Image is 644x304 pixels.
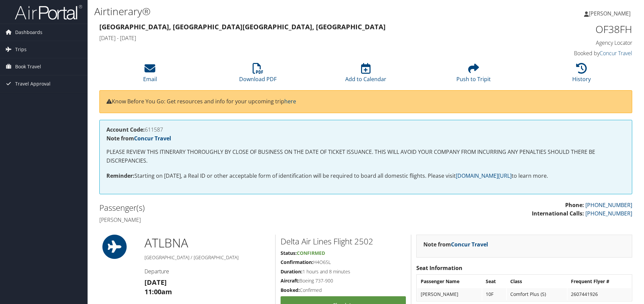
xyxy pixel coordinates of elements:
[106,126,145,133] strong: Account Code:
[281,259,406,266] h5: H4O6SL
[15,75,51,92] span: Travel Approval
[532,210,584,217] strong: International Calls:
[144,254,270,261] h5: [GEOGRAPHIC_DATA] / [GEOGRAPHIC_DATA]
[451,241,488,248] a: Concur Travel
[345,67,386,83] a: Add to Calendar
[106,127,625,132] h4: 611587
[281,268,406,275] h5: 1 hours and 8 minutes
[507,49,632,57] h4: Booked by
[585,210,632,217] a: [PHONE_NUMBER]
[15,24,42,41] span: Dashboards
[15,4,82,20] img: airportal-logo.png
[565,201,584,209] strong: Phone:
[423,241,488,248] strong: Note from
[281,287,300,293] strong: Booked:
[144,235,270,251] h1: ATL BNA
[106,135,171,142] strong: Note from
[15,58,41,75] span: Book Travel
[600,49,632,57] a: Concur Travel
[584,3,637,24] a: [PERSON_NAME]
[507,275,567,288] th: Class
[143,67,157,83] a: Email
[482,275,506,288] th: Seat
[589,10,631,17] span: [PERSON_NAME]
[281,277,299,284] strong: Aircraft:
[572,67,591,83] a: History
[507,39,632,46] h4: Agency Locator
[297,250,325,256] span: Confirmed
[507,288,567,300] td: Comfort Plus (S)
[456,67,491,83] a: Push to Tripit
[284,98,296,105] a: here
[482,288,506,300] td: 10F
[281,259,313,265] strong: Confirmation:
[568,275,631,288] th: Frequent Flyer #
[99,22,386,31] strong: [GEOGRAPHIC_DATA], [GEOGRAPHIC_DATA] [GEOGRAPHIC_DATA], [GEOGRAPHIC_DATA]
[15,41,27,58] span: Trips
[456,172,512,179] a: [DOMAIN_NAME][URL]
[585,201,632,209] a: [PHONE_NUMBER]
[144,268,270,275] h4: Departure
[281,236,406,247] h2: Delta Air Lines Flight 2502
[417,288,482,300] td: [PERSON_NAME]
[134,135,171,142] a: Concur Travel
[99,202,361,213] h2: Passenger(s)
[416,264,462,272] strong: Seat Information
[106,97,625,106] p: Know Before You Go: Get resources and info for your upcoming trip
[106,172,134,179] strong: Reminder:
[507,22,632,36] h1: OF38FH
[281,287,406,294] h5: Confirmed
[281,250,297,256] strong: Status:
[144,287,172,296] strong: 11:00am
[281,277,406,284] h5: Boeing 737-900
[281,268,302,275] strong: Duration:
[239,67,277,83] a: Download PDF
[94,4,456,19] h1: Airtinerary®
[99,34,496,42] h4: [DATE] - [DATE]
[99,216,361,224] h4: [PERSON_NAME]
[144,278,167,287] strong: [DATE]
[106,148,625,165] p: PLEASE REVIEW THIS ITINERARY THOROUGHLY BY CLOSE OF BUSINESS ON THE DATE OF TICKET ISSUANCE. THIS...
[106,172,625,180] p: Starting on [DATE], a Real ID or other acceptable form of identification will be required to boar...
[417,275,482,288] th: Passenger Name
[568,288,631,300] td: 2607441926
